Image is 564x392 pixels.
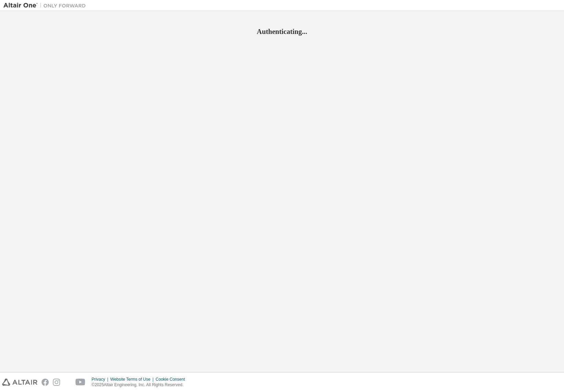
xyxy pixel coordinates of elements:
div: Cookie Consent [156,377,189,382]
div: Privacy [92,377,110,382]
img: Altair One [3,2,89,9]
p: © 2025 Altair Engineering, Inc. All Rights Reserved. [92,382,189,388]
img: instagram.svg [53,379,60,386]
img: youtube.svg [76,379,85,386]
h2: Authenticating... [3,27,561,36]
div: Website Terms of Use [110,377,156,382]
img: altair_logo.svg [2,379,37,386]
img: facebook.svg [42,379,49,386]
